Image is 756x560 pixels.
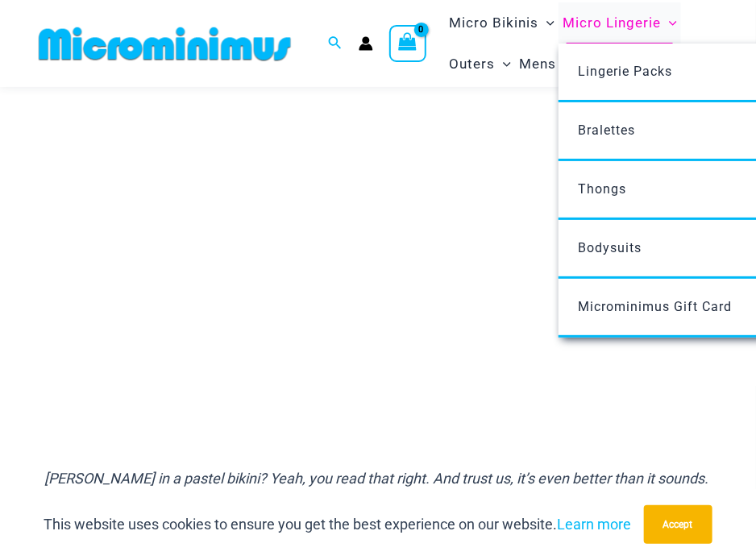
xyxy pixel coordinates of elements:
span: Bralettes [578,122,635,138]
a: Learn more [558,516,632,533]
a: Search icon link [328,34,343,54]
span: Menu Toggle [538,2,555,44]
a: Micro LingerieMenu ToggleMenu Toggle [559,2,681,44]
span: Micro Lingerie [563,2,661,44]
button: Accept [644,505,712,544]
span: Microminimus Gift Card [578,299,732,314]
span: Thongs [578,181,626,197]
span: Bodysuits [578,240,642,255]
a: Account icon link [359,36,373,51]
a: View Shopping Cart, empty [389,25,426,62]
a: OutersMenu ToggleMenu Toggle [445,44,515,85]
span: Menu Toggle [495,44,511,85]
img: MM SHOP LOGO FLAT [32,26,297,62]
span: Outers [449,44,495,85]
p: This website uses cookies to ensure you get the best experience on our website. [44,512,632,537]
a: Mens SwimwearMenu ToggleMenu Toggle [515,44,650,85]
span: Lingerie Packs [578,64,672,79]
span: Menu Toggle [661,2,677,44]
a: Micro BikinisMenu ToggleMenu Toggle [445,2,559,44]
span: Micro Bikinis [449,2,538,44]
span: Mens Swimwear [519,44,630,85]
em: [PERSON_NAME] in a pastel bikini? Yeah, you read that right. And trust us, it’s even better than ... [44,470,708,534]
